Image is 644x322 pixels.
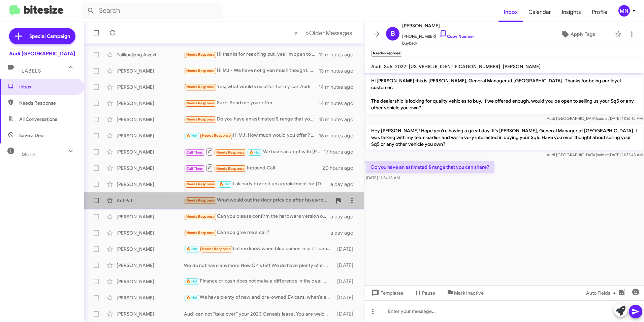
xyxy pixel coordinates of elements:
[186,117,215,122] span: Needs Response
[597,152,609,157] span: said at
[586,2,613,22] a: Profile
[422,287,435,299] span: Pause
[409,63,500,70] span: [US_VEHICLE_IDENTIFICATION_NUMBER]
[523,2,556,22] a: Calendar
[319,116,359,123] div: 15 minutes ago
[184,245,334,253] div: Let me know when blue comes in or if I can order than
[324,149,359,155] div: 17 hours ago
[402,22,474,30] span: [PERSON_NAME]
[334,278,359,285] div: [DATE]
[319,51,359,58] div: 12 minutes ago
[186,214,215,219] span: Needs Response
[117,246,184,252] div: [PERSON_NAME]
[184,132,319,139] div: Hi MJ. How much would you offer? It has 37K miles on it, I'm very good shape.
[117,230,184,236] div: [PERSON_NAME]
[22,68,41,74] span: Labels
[9,50,75,57] div: Audi [GEOGRAPHIC_DATA]
[556,2,586,22] a: Insights
[586,287,618,299] span: Auto Fields
[82,3,223,19] input: Search
[186,133,198,138] span: 🔥 Hot
[186,69,215,73] span: Needs Response
[581,287,624,299] button: Auto Fields
[117,197,184,204] div: Ant Pat
[309,29,352,37] span: Older Messages
[319,100,359,107] div: 14 minutes ago
[117,149,184,155] div: [PERSON_NAME]
[597,116,609,121] span: said at
[366,75,643,114] p: Hi [PERSON_NAME] this is [PERSON_NAME], General Manager at [GEOGRAPHIC_DATA]. Thanks for being ou...
[366,175,400,180] span: [DATE] 11:34:18 AM
[184,99,319,107] div: Sure. Send me your offer
[370,287,403,299] span: Templates
[117,84,184,90] div: [PERSON_NAME]
[498,2,523,22] a: Inbox
[503,63,541,70] span: [PERSON_NAME]
[186,150,204,155] span: Call Them
[184,311,334,317] div: Audi can not "take over" your 2023 Genesis lease, You are welcome to bring the car by for a trade...
[402,40,474,47] span: Buyback
[547,116,643,121] span: Audi [GEOGRAPHIC_DATA] [DATE] 11:36:15 AM
[334,246,359,252] div: [DATE]
[117,68,184,74] div: [PERSON_NAME]
[366,125,643,150] p: Hey [PERSON_NAME]! Hope you're having a great day. It's [PERSON_NAME], General Manager at [GEOGRA...
[395,63,406,70] span: 2022
[301,26,356,40] button: Next
[186,85,215,89] span: Needs Response
[294,29,298,37] span: «
[117,213,184,220] div: [PERSON_NAME]
[184,147,324,156] div: We have an appt with [PERSON_NAME] [DATE] at 9:30
[184,180,330,188] div: I already booked an appointment for [DATE] with [PERSON_NAME]!
[117,165,184,171] div: [PERSON_NAME]
[184,67,319,75] div: Hi MJ - We have not given much thought. What is the rough estimate for a 2023, SQ7 with 10k miles
[9,28,75,44] a: Special Campaign
[186,231,215,235] span: Needs Response
[186,182,215,186] span: Needs Response
[184,262,334,269] div: We do not have anymore New Q4's left We do have plenty of slightly pre-owned Q4 models if you are...
[371,63,381,70] span: Audi
[184,83,319,91] div: Yes, what would you offer for my car Audi
[186,166,204,171] span: Call Them
[19,83,76,90] span: Inbox
[441,287,489,299] button: Mark Inactive
[184,164,322,172] div: Inbound Call
[202,133,231,138] span: Needs Response
[117,116,184,123] div: [PERSON_NAME]
[117,262,184,269] div: [PERSON_NAME]
[543,28,612,40] button: Apply Tags
[186,198,215,203] span: Needs Response
[184,229,330,237] div: Can you give me a call?
[29,33,70,39] span: Special Campaign
[22,152,35,158] span: More
[202,247,231,251] span: Needs Response
[117,294,184,301] div: [PERSON_NAME]
[391,28,395,39] span: B
[290,26,356,40] nav: Page navigation example
[184,115,319,123] div: Do you have an estimated $ range that you can share?
[216,150,245,155] span: Needs Response
[305,29,309,37] span: »
[319,84,359,90] div: 14 minutes ago
[19,100,76,106] span: Needs Response
[547,152,643,157] span: Audi [GEOGRAPHIC_DATA] [DATE] 11:32:43 AM
[216,166,245,171] span: Needs Response
[184,277,334,285] div: Finance or cash does not make a difference in the deal. What was your address for sales tax purpo...
[186,52,215,57] span: Needs Response
[384,63,392,70] span: Sq5
[618,5,630,17] div: MN
[322,165,359,171] div: 20 hours ago
[330,181,359,188] div: a day ago
[319,132,359,139] div: 16 minutes ago
[186,279,198,284] span: 🔥 Hot
[319,68,359,74] div: 13 minutes ago
[186,247,198,251] span: 🔥 Hot
[334,311,359,317] div: [DATE]
[184,196,332,204] div: What would out the door price be after taxes/reg/fees to 94549 ? Can you send me the link listing...
[249,150,261,155] span: 🔥 Hot
[334,262,359,269] div: [DATE]
[184,51,319,58] div: Hi thanks for reaching out, yes I'm open to the option
[117,278,184,285] div: [PERSON_NAME]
